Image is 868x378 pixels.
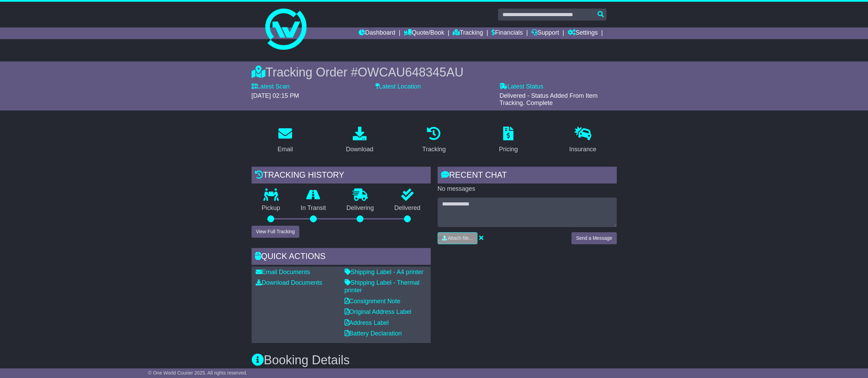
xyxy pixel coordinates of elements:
span: © One World Courier 2025. All rights reserved. [148,370,247,376]
div: Email [277,145,293,154]
a: Email [273,124,297,156]
a: Email Documents [256,269,310,275]
div: Tracking [422,145,445,154]
div: Pricing [499,145,518,154]
div: Download [346,145,373,154]
a: Quote/Book [404,27,444,39]
a: Original Address Label [345,308,412,315]
a: Support [531,27,559,39]
span: Delivered - Status Added From Item Tracking. Complete [499,92,598,107]
a: Consignment Note [345,298,401,305]
div: RECENT CHAT [438,167,617,185]
p: Delivered [384,204,431,212]
div: Tracking history [252,167,431,185]
div: Tracking Order # [252,65,617,80]
a: Pricing [495,124,522,156]
span: [DATE] 02:15 PM [252,92,299,99]
a: Shipping Label - Thermal printer [345,279,420,294]
a: Download Documents [256,279,322,286]
a: Financials [491,27,523,39]
button: View Full Tracking [252,226,299,238]
p: Delivering [336,204,384,212]
p: Pickup [252,204,291,212]
p: In Transit [290,204,336,212]
button: Send a Message [571,232,616,244]
a: Insurance [565,124,601,156]
a: Tracking [453,27,483,39]
p: No messages [438,185,617,193]
label: Latest Location [375,83,421,91]
span: OWCAU648345AU [358,65,463,79]
a: Tracking [418,124,450,156]
h3: Booking Details [252,353,617,367]
a: Download [342,124,378,156]
a: Address Label [345,319,389,326]
label: Latest Scan [252,83,290,91]
a: Dashboard [359,27,395,39]
label: Latest Status [499,83,543,91]
div: Insurance [569,145,597,154]
div: Quick Actions [252,248,431,267]
a: Shipping Label - A4 printer [345,269,424,275]
a: Battery Declaration [345,330,402,337]
a: Settings [568,27,598,39]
